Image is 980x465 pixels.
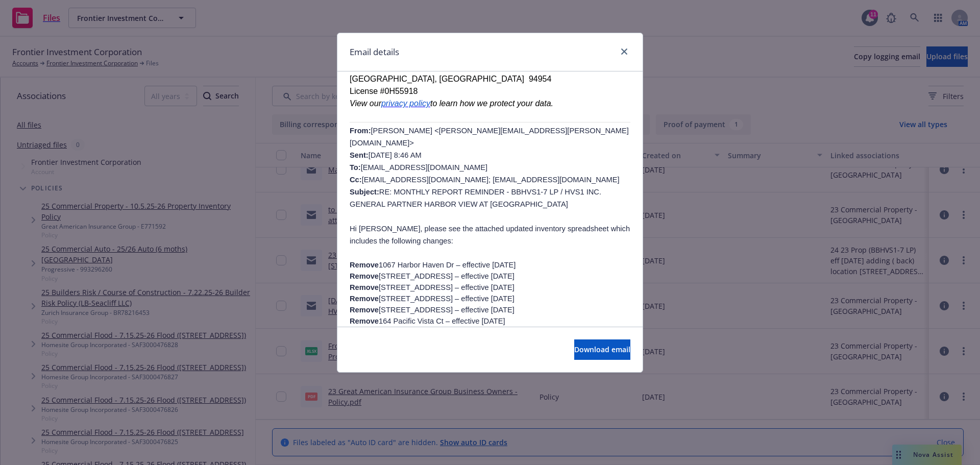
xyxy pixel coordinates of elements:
span: Download email [574,345,630,354]
b: Remove [350,306,379,314]
span: [GEOGRAPHIC_DATA], [GEOGRAPHIC_DATA] 94954 [350,75,551,83]
li: [STREET_ADDRESS] – effective [DATE] [350,293,630,304]
li: [STREET_ADDRESS] – effective [DATE] [350,282,630,293]
a: privacy policy [381,99,430,108]
span: [PERSON_NAME] <[PERSON_NAME][EMAIL_ADDRESS][PERSON_NAME][DOMAIN_NAME]> [DATE] 8:46 AM [EMAIL_ADDR... [350,127,629,208]
span: From: [350,127,371,135]
span: License #0H55918 [350,87,418,95]
b: Remove [350,283,379,291]
b: Cc: [350,176,362,184]
b: Sent: [350,151,369,159]
b: Subject: [350,188,379,196]
b: Remove [350,317,379,325]
li: [STREET_ADDRESS] – effective [DATE] [350,304,630,315]
a: close [618,45,630,58]
b: Remove [350,295,379,303]
span: View our [350,99,381,108]
b: To: [350,163,361,172]
li: 164 Pacific Vista Ct – effective [DATE] [350,315,630,327]
button: Download email [574,339,630,360]
b: Remove [350,261,379,269]
span: Hi [PERSON_NAME], please see the attached updated inventory spreadsheet which includes the follow... [350,225,630,245]
span: to learn how we protect your data. [430,99,553,108]
li: at [STREET_ADDRESS] in the amount of 142,000 effective [DATE]. [350,327,630,338]
b: Remove [350,272,379,280]
h1: Email details [350,45,399,59]
li: 1067 Harbor Haven Dr – effective [DATE] [350,259,630,271]
li: [STREET_ADDRESS] – effective [DATE] [350,271,630,282]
